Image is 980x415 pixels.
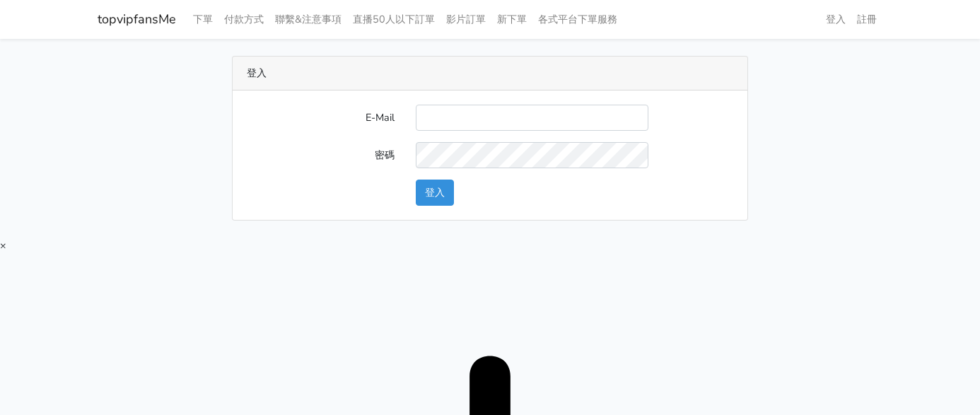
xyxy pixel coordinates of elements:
[233,57,747,90] div: 登入
[820,6,851,33] a: 登入
[441,6,491,33] a: 影片訂單
[416,180,454,206] button: 登入
[347,6,441,33] a: 直播50人以下訂單
[532,6,623,33] a: 各式平台下單服務
[98,6,176,33] a: topvipfansMe
[491,6,532,33] a: 新下單
[851,6,882,33] a: 註冊
[187,6,218,33] a: 下單
[236,105,405,131] label: E-Mail
[218,6,269,33] a: 付款方式
[269,6,347,33] a: 聯繫&注意事項
[236,142,405,168] label: 密碼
